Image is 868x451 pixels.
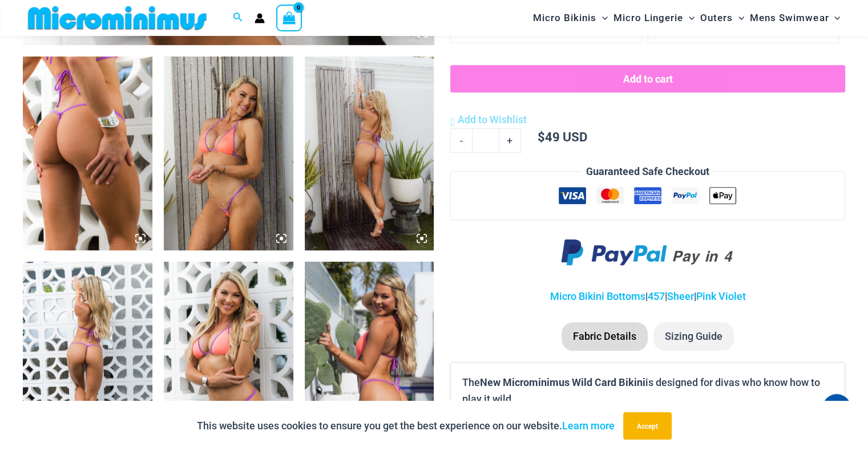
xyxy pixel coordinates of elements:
[697,3,747,32] a: OutersMenu ToggleMenu Toggle
[450,288,845,305] p: | | |
[750,3,829,32] span: Mens Swimwear
[733,3,744,32] span: Menu Toggle
[528,2,845,34] nav: Site Navigation
[538,128,587,145] bdi: 49 USD
[450,128,472,152] a: -
[747,3,843,32] a: Mens SwimwearMenu ToggleMenu Toggle
[683,3,695,32] span: Menu Toggle
[530,3,611,32] a: Micro BikinisMenu ToggleMenu Toggle
[197,417,615,434] p: This website uses cookies to ensure you get the best experience on our website.
[611,3,697,32] a: Micro LingerieMenu ToggleMenu Toggle
[255,13,265,23] a: Account icon link
[233,11,243,25] a: Search icon link
[562,322,648,351] li: Fabric Details
[305,56,434,250] img: Wild Card Neon Bliss 312 Top 457 Micro 07
[472,128,499,152] input: Product quantity
[538,128,545,145] span: $
[648,290,665,302] a: 457
[623,412,672,440] button: Accept
[596,3,608,32] span: Menu Toggle
[499,128,521,152] a: +
[582,163,714,180] legend: Guaranteed Safe Checkout
[653,322,734,351] li: Sizing Guide
[718,290,746,302] a: Violet
[23,56,152,250] img: Wild Card Neon Bliss 312 Top 457 Micro 05
[696,290,716,302] a: Pink
[550,290,645,302] a: Micro Bikini Bottoms
[450,111,526,128] a: Add to Wishlist
[562,420,615,432] a: Learn more
[829,3,840,32] span: Menu Toggle
[480,375,645,389] b: New Microminimus Wild Card Bikini
[667,290,694,302] a: Sheer
[450,65,845,92] button: Add to cart
[613,3,683,32] span: Micro Lingerie
[700,3,733,32] span: Outers
[276,5,302,31] a: View Shopping Cart, empty
[23,5,211,31] img: MM SHOP LOGO FLAT
[533,3,596,32] span: Micro Bikinis
[164,56,293,250] img: Wild Card Neon Bliss 312 Top 457 Micro 06
[458,113,527,125] span: Add to Wishlist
